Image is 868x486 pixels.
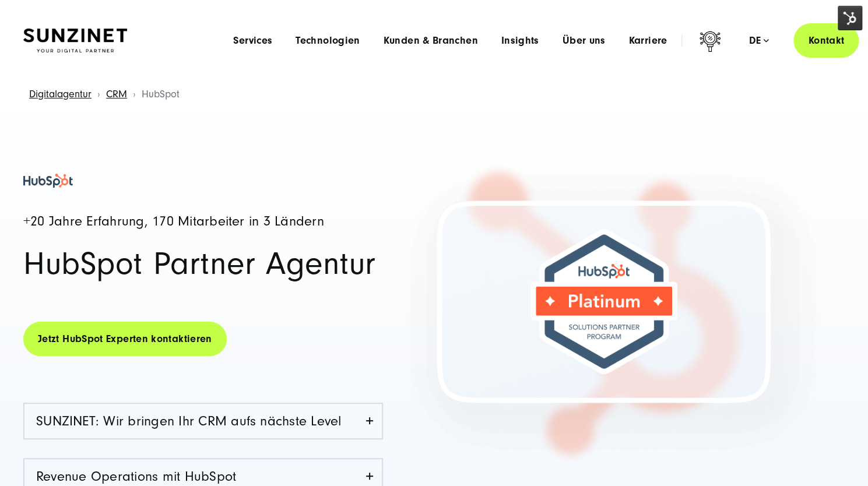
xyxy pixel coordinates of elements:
a: CRM [106,88,127,100]
a: Kunden & Branchen [384,35,478,47]
img: HubSpot Partner Agentur SUNZINET [23,174,73,188]
img: SUNZINET Full Service Digital Agentur [23,29,127,53]
a: Über uns [563,35,606,47]
a: Insights [501,35,539,47]
a: Jetzt HubSpot Experten kontaktieren [23,322,227,356]
a: Karriere [628,35,667,47]
img: HubSpot Tools-Menüschalter [838,6,862,30]
img: Hubspot Platinum Badge | SUNZINET [396,160,832,465]
div: de [748,35,769,47]
h4: +20 Jahre Erfahrung, 170 Mitarbeiter in 3 Ländern [23,214,383,229]
a: Digitalagentur [29,88,92,100]
a: Technologien [296,35,360,47]
span: HubSpot [142,88,180,100]
a: SUNZINET: Wir bringen Ihr CRM aufs nächste Level [24,404,382,438]
a: Kontakt [793,23,859,58]
h1: HubSpot Partner Agentur [23,248,383,280]
a: Services [233,35,272,47]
